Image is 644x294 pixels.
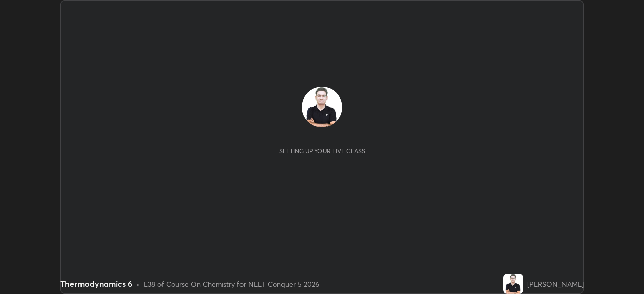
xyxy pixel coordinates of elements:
[503,274,523,294] img: 07289581f5164c24b1d22cb8169adb0f.jpg
[279,147,365,155] div: Setting up your live class
[60,278,132,290] div: Thermodynamics 6
[136,279,140,289] div: •
[144,279,319,289] div: L38 of Course On Chemistry for NEET Conquer 5 2026
[527,279,584,289] div: [PERSON_NAME]
[302,87,342,127] img: 07289581f5164c24b1d22cb8169adb0f.jpg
